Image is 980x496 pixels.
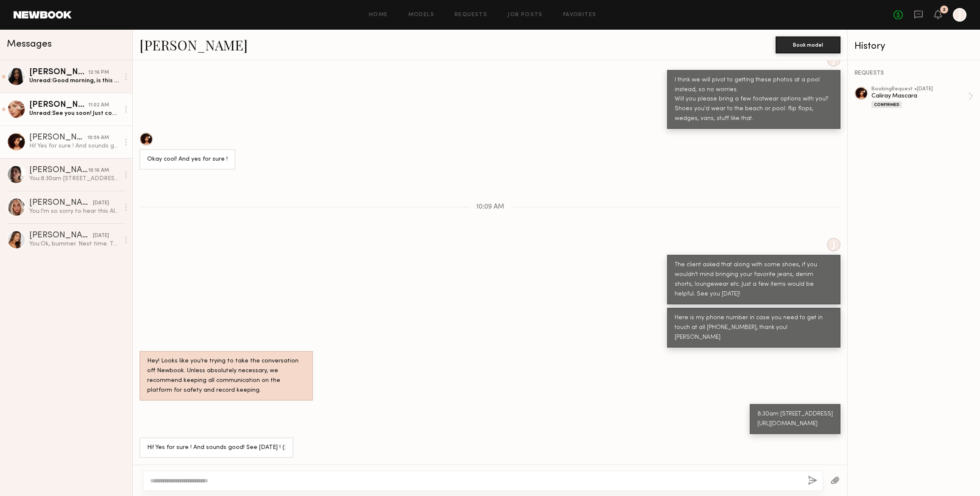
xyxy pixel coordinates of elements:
[675,260,833,299] div: The client asked that along with some shoes, if you wouldn't mind bringing your favorite jeans, d...
[29,166,88,175] div: [PERSON_NAME]
[29,109,120,117] div: Unread: See you soon! Just confirming, there’s hair/makeup?
[29,207,120,215] div: You: I'm so sorry to hear this Allea. Wishing you and your family the best.
[369,12,388,18] a: Home
[7,39,52,49] span: Messages
[88,101,109,109] div: 11:02 AM
[563,12,597,18] a: Favorites
[29,175,120,183] div: You: 8:30am [STREET_ADDRESS] [URL][DOMAIN_NAME]
[29,134,87,142] div: [PERSON_NAME]
[147,443,286,453] div: Hi! Yes for sure ! And sounds good! See [DATE] ! (:
[854,70,973,76] div: REQUESTS
[455,12,487,18] a: Requests
[675,75,833,124] div: I think we will pivot to getting these photos at a pool instead, so no worries. Will you please b...
[871,101,902,108] div: Confirmed
[943,8,946,12] div: 2
[147,155,228,164] div: Okay cool! And yes for sure !
[854,42,973,51] div: History
[871,86,968,92] div: booking Request • [DATE]
[140,36,248,54] a: [PERSON_NAME]
[29,68,88,77] div: [PERSON_NAME]
[408,12,434,18] a: Models
[476,203,504,211] span: 10:09 AM
[88,69,109,77] div: 12:16 PM
[953,8,966,22] a: J
[93,232,109,240] div: [DATE]
[29,101,88,109] div: [PERSON_NAME]
[776,36,840,53] button: Book model
[29,240,120,248] div: You: Ok, bummer. Next time. Thanks!
[871,92,968,100] div: Caliray Mascara
[147,357,305,396] div: Hey! Looks like you’re trying to take the conversation off Newbook. Unless absolutely necessary, ...
[29,199,93,207] div: [PERSON_NAME]
[675,313,833,343] div: Here is my phone number in case you need to get in touch at all [PHONE_NUMBER], thank you! [PERSO...
[29,142,120,150] div: Hi! Yes for sure ! And sounds good! See [DATE] ! (:
[871,86,973,108] a: bookingRequest •[DATE]Caliray MascaraConfirmed
[508,12,543,18] a: Job Posts
[776,41,840,48] a: Book model
[29,77,120,85] div: Unread: Good morning, is this shoot still taking place?
[29,231,93,240] div: [PERSON_NAME]
[88,167,109,175] div: 10:16 AM
[93,199,109,207] div: [DATE]
[757,410,833,429] div: 8:30am [STREET_ADDRESS] [URL][DOMAIN_NAME]
[87,134,109,142] div: 10:59 AM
